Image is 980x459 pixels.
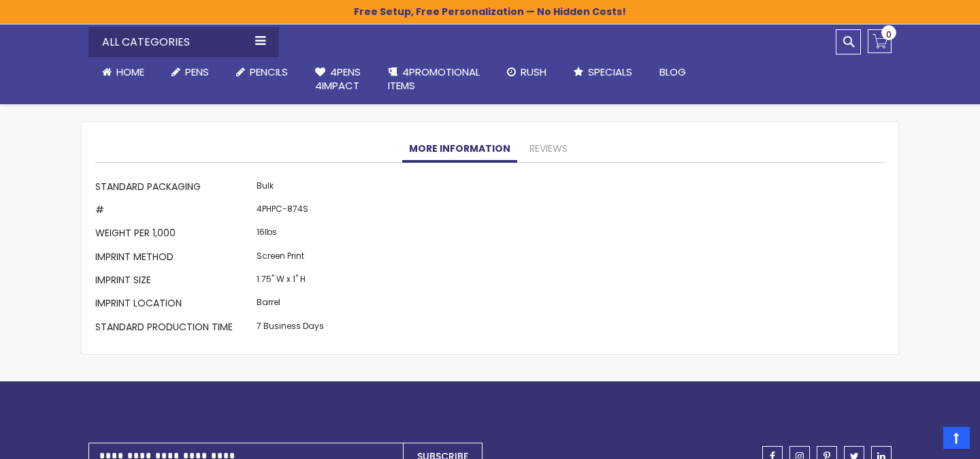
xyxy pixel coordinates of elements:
[253,176,327,200] td: Bulk
[388,65,480,93] span: 4PROMOTIONAL ITEMS
[521,65,546,79] span: Rush
[868,29,892,53] a: 0
[95,247,253,270] th: Imprint Method
[646,57,700,87] a: Blog
[185,65,209,79] span: Pens
[253,317,327,340] td: 7 Business Days
[88,57,158,87] a: Home
[95,270,253,294] th: Imprint Size
[560,57,646,87] a: Specials
[402,136,517,163] a: More Information
[493,57,560,87] a: Rush
[88,27,279,57] div: All Categories
[253,247,327,270] td: Screen Print
[253,294,327,317] td: Barrel
[95,223,253,247] th: Weight per 1,000
[253,270,327,294] td: 1.75" W x 1" H
[659,65,686,79] span: Blog
[95,294,253,317] th: Imprint Location
[374,57,493,101] a: 4PROMOTIONALITEMS
[95,200,253,223] th: #
[886,28,892,41] span: 0
[315,65,361,93] span: 4Pens 4impact
[301,57,374,101] a: 4Pens4impact
[588,65,632,79] span: Specials
[250,65,288,79] span: Pencils
[523,136,574,163] a: Reviews
[253,223,327,247] td: 16lbs
[253,200,327,223] td: 4PHPC-874S
[95,176,253,200] th: Standard Packaging
[943,427,970,449] a: Top
[223,57,301,87] a: Pencils
[95,317,253,340] th: Standard Production Time
[158,57,223,87] a: Pens
[116,65,144,79] span: Home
